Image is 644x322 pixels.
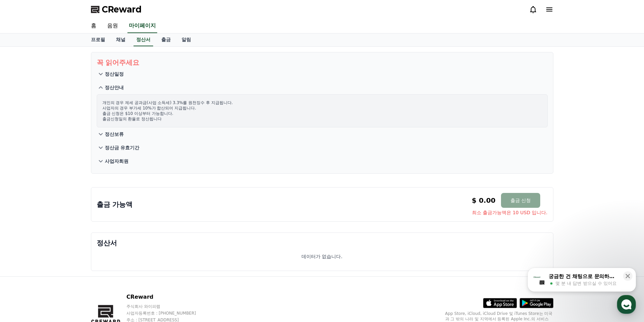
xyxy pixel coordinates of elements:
[62,225,70,230] span: 대화
[176,33,196,46] a: 알림
[97,58,548,67] p: 꼭 읽어주세요
[87,214,130,231] a: 설정
[97,67,548,81] button: 정산일정
[105,144,140,151] p: 정산금 유효기간
[501,193,540,208] button: 출금 신청
[105,71,124,77] p: 정산일정
[105,84,124,91] p: 정산안내
[97,200,133,209] p: 출금 가능액
[111,33,131,46] a: 채널
[91,4,142,15] a: CReward
[127,19,157,33] a: 마이페이지
[86,19,102,33] a: 홈
[97,141,548,154] button: 정산금 유효기간
[104,224,113,230] span: 설정
[105,131,124,138] p: 정산보류
[102,4,142,15] span: CReward
[472,196,496,205] p: $ 0.00
[102,19,123,33] a: 음원
[45,214,87,231] a: 대화
[134,33,153,46] a: 정산서
[97,238,548,248] p: 정산서
[97,81,548,94] button: 정산안내
[21,224,25,230] span: 홈
[102,100,542,122] p: 개인의 경우 제세 공과금(사업 소득세) 3.3%를 원천징수 후 지급됩니다. 사업자의 경우 부가세 10%가 합산되어 지급됩니다. 출금 신청은 $10 이상부터 가능합니다. 출금신...
[2,214,45,231] a: 홈
[97,154,548,168] button: 사업자회원
[105,158,128,165] p: 사업자회원
[126,304,209,309] p: 주식회사 와이피랩
[126,311,209,316] p: 사업자등록번호 : [PHONE_NUMBER]
[86,33,111,46] a: 프로필
[156,33,176,46] a: 출금
[97,127,548,141] button: 정산보류
[302,253,342,260] p: 데이터가 없습니다.
[472,209,548,216] span: 최소 출금가능액은 10 USD 입니다.
[126,293,209,301] p: CReward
